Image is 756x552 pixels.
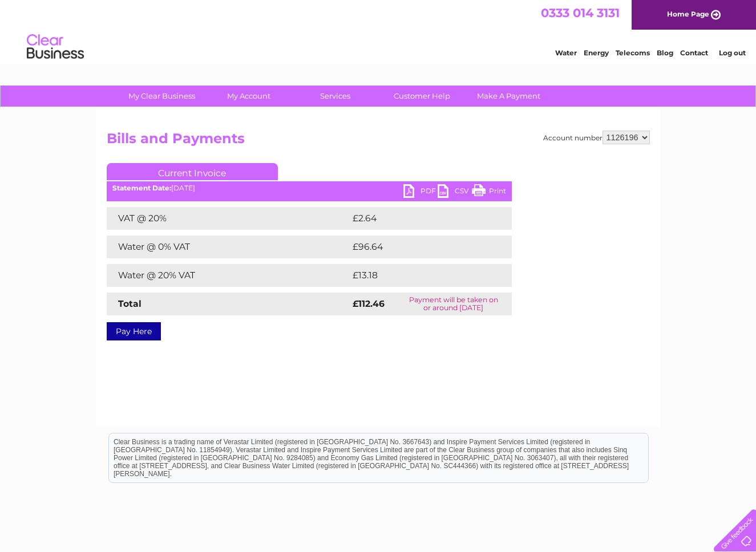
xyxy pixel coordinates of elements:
[107,236,350,258] td: Water @ 0% VAT
[112,184,171,192] b: Statement Date:
[288,86,382,107] a: Services
[616,48,650,57] a: Telecoms
[350,236,490,258] td: £96.64
[403,184,438,201] a: PDF
[680,48,708,57] a: Contact
[541,6,620,20] a: 0333 014 3131
[462,86,556,107] a: Make A Payment
[719,48,746,57] a: Log out
[543,131,650,144] div: Account number
[555,48,577,57] a: Water
[107,163,278,180] a: Current Invoice
[115,86,209,107] a: My Clear Business
[353,298,385,309] strong: £112.46
[107,264,350,287] td: Water @ 20% VAT
[107,207,350,230] td: VAT @ 20%
[201,86,296,107] a: My Account
[107,131,650,152] h2: Bills and Payments
[109,6,648,55] div: Clear Business is a trading name of Verastar Limited (registered in [GEOGRAPHIC_DATA] No. 3667643...
[472,184,506,201] a: Print
[375,86,469,107] a: Customer Help
[118,298,142,309] strong: Total
[107,322,161,340] a: Pay Here
[395,293,511,315] td: Payment will be taken on or around [DATE]
[350,264,487,287] td: £13.18
[26,30,84,64] img: logo.png
[438,184,472,201] a: CSV
[657,48,673,57] a: Blog
[350,207,486,230] td: £2.64
[107,184,512,192] div: [DATE]
[584,48,609,57] a: Energy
